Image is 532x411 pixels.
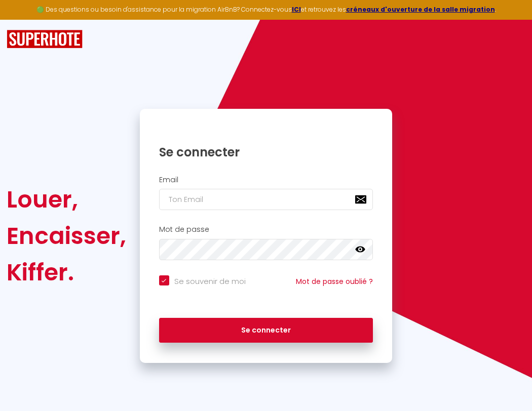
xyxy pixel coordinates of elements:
[7,30,83,49] img: SuperHote logo
[296,276,373,286] a: Mot de passe oublié ?
[159,318,373,343] button: Se connecter
[346,5,495,14] a: créneaux d'ouverture de la salle migration
[159,176,373,184] h2: Email
[292,5,301,14] a: ICI
[159,144,373,160] h1: Se connecter
[7,218,126,254] div: Encaisser,
[7,254,126,291] div: Kiffer.
[159,189,373,210] input: Ton Email
[159,225,373,234] h2: Mot de passe
[7,181,126,218] div: Louer,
